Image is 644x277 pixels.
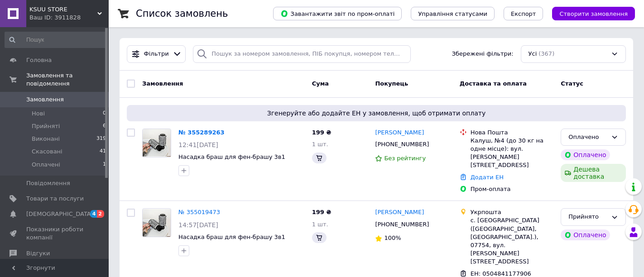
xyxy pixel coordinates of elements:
button: Завантажити звіт по пром-оплаті [273,7,402,20]
a: № 355289263 [178,129,225,136]
div: Нова Пошта [471,129,554,137]
span: Усі [529,50,537,58]
div: Ваш ID: 3911828 [29,14,109,22]
span: Створити замовлення [559,10,628,17]
div: Дешева доставка [561,164,626,182]
a: [PERSON_NAME] [375,208,424,217]
input: Пошук [5,32,107,48]
span: Згенеруйте або додайте ЕН у замовлення, щоб отримати оплату [130,109,622,118]
a: Фото товару [142,208,171,237]
span: 41 [100,148,106,156]
div: [PHONE_NUMBER] [373,138,431,150]
span: 2 [97,210,104,218]
img: Фото товару [143,129,171,157]
span: Завантажити звіт по пром-оплаті [280,10,394,18]
span: Виконані [32,135,60,143]
img: Фото товару [143,209,171,237]
span: Фільтри [144,50,169,58]
div: Оплачено [561,229,610,240]
a: Насадка браш для фен-брашу 3в1 [178,153,285,160]
span: 319 [96,135,106,143]
span: 6 [103,122,106,130]
span: (367) [538,50,554,57]
span: Статус [561,80,583,87]
span: Покупець [375,80,408,87]
div: Прийнято [568,212,607,222]
a: Насадка браш для фен-брашу 3в1 [178,234,285,240]
span: Оплачені [32,161,60,169]
span: [DEMOGRAPHIC_DATA] [26,210,93,218]
span: Збережені фільтри: [452,50,514,58]
span: 12:41[DATE] [178,141,218,148]
div: с. [GEOGRAPHIC_DATA] ([GEOGRAPHIC_DATA], [GEOGRAPHIC_DATA].), 07754, вул. [PERSON_NAME][STREET_AD... [471,216,554,266]
a: Фото товару [142,129,171,158]
span: Без рейтингу [384,155,426,162]
button: Експорт [504,7,543,20]
span: 1 [103,161,106,169]
span: Товари та послуги [26,195,84,203]
span: 100% [384,234,401,241]
span: Головна [26,56,52,64]
span: 199 ₴ [312,209,332,215]
span: Нові [32,110,45,118]
span: 1 шт. [312,221,328,228]
span: Управління статусами [418,10,487,17]
span: Замовлення [26,96,64,104]
a: Створити замовлення [543,10,635,17]
span: Cума [312,80,329,87]
div: Укрпошта [471,208,554,216]
h1: Список замовлень [136,8,228,19]
span: 1 шт. [312,141,328,148]
span: 14:57[DATE] [178,221,218,229]
span: Скасовані [32,148,62,156]
a: Додати ЕН [471,174,504,181]
div: Оплачено [568,133,607,142]
span: Показники роботи компанії [26,225,84,242]
span: Замовлення [142,80,183,87]
span: 4 [90,210,97,218]
a: № 355019473 [178,209,220,215]
span: 199 ₴ [312,129,332,136]
div: Пром-оплата [471,185,554,193]
span: 0 [103,110,106,118]
div: [PHONE_NUMBER] [373,219,431,230]
button: Створити замовлення [552,7,635,20]
span: ЕН: 0504841177906 [471,270,531,277]
div: Калуш, №4 (до 30 кг на одне місце): вул. [PERSON_NAME][STREET_ADDRESS] [471,137,554,170]
span: Доставка та оплата [460,80,527,87]
span: Замовлення та повідомлення [26,72,109,88]
a: [PERSON_NAME] [375,129,424,137]
span: KSUU STORE [29,5,97,14]
span: Повідомлення [26,179,70,187]
div: Оплачено [561,149,610,160]
span: Прийняті [32,122,60,130]
span: Відгуки [26,249,50,258]
span: Експорт [511,10,536,17]
input: Пошук за номером замовлення, ПІБ покупця, номером телефону, Email, номером накладної [193,45,411,63]
button: Управління статусами [411,7,495,20]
